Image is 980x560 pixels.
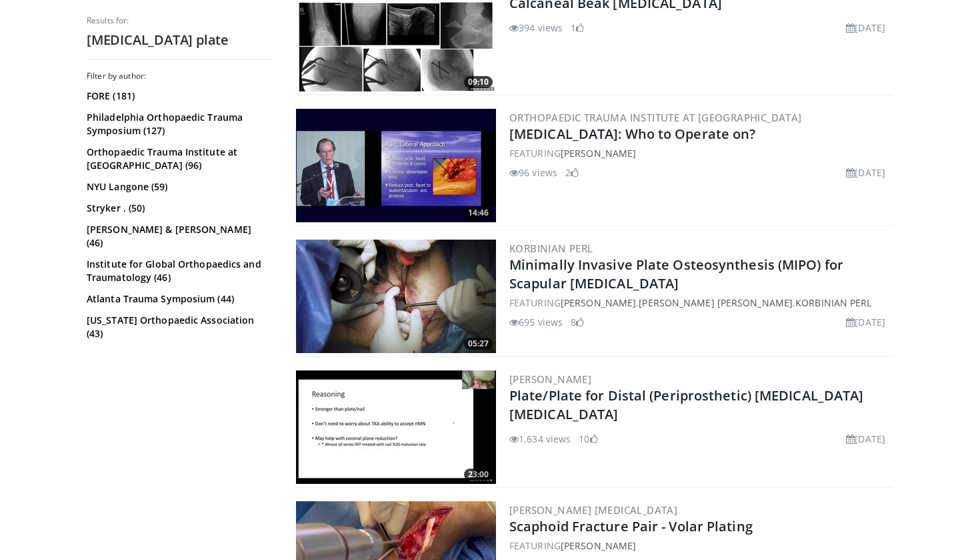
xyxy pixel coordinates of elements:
[87,180,270,194] a: NYU Langone (59)
[509,432,571,446] li: 1,634 views
[579,432,597,446] li: 10
[296,370,496,484] img: 7fcf89dc-4b2f-4d2d-a81b-e454e5708478.300x170_q85_crop-smart_upscale.jpg
[509,517,753,535] a: Scaphoid Fracture Pair - Volar Plating
[509,296,891,310] div: FEATURING , ,
[87,71,273,81] h3: Filter by author:
[296,370,496,484] a: 23:00
[87,258,270,284] a: Institute for Global Orthopaedics and Traumatology (46)
[509,166,557,180] li: 96 views
[846,21,885,35] li: [DATE]
[87,111,270,137] a: Philadelphia Orthopaedic Trauma Symposium (127)
[639,296,793,309] a: [PERSON_NAME] [PERSON_NAME]
[509,111,802,124] a: Orthopaedic Trauma Institute at [GEOGRAPHIC_DATA]
[571,21,584,35] li: 1
[464,338,493,350] span: 05:27
[464,207,493,219] span: 14:46
[509,125,755,143] a: [MEDICAL_DATA]: Who to Operate on?
[464,469,493,481] span: 23:00
[87,89,270,103] a: FORE (181)
[509,21,563,35] li: 394 views
[87,15,273,26] p: Results for:
[846,315,885,329] li: [DATE]
[846,432,885,446] li: [DATE]
[296,240,496,353] img: f5535061-8f4b-4639-8251-d700b2fd6d30.300x170_q85_crop-smart_upscale.jpg
[509,503,677,517] a: [PERSON_NAME] [MEDICAL_DATA]
[87,223,270,250] a: [PERSON_NAME] & [PERSON_NAME] (46)
[795,296,871,309] a: Korbinian Perl
[464,76,493,88] span: 09:10
[296,109,496,222] a: 14:46
[87,314,270,340] a: [US_STATE] Orthopaedic Association (43)
[565,166,579,180] li: 2
[509,539,891,553] div: FEATURING
[296,109,496,222] img: 31f4a5f3-3bd7-4556-92dc-e748a43f3482.300x170_q85_crop-smart_upscale.jpg
[509,386,863,423] a: Plate/Plate for Distal (Periprosthetic) [MEDICAL_DATA] [MEDICAL_DATA]
[509,315,563,329] li: 695 views
[509,146,891,160] div: FEATURING
[509,372,591,386] a: [PERSON_NAME]
[509,256,843,292] a: Minimally Invasive Plate Osteosynthesis (MIPO) for Scapular [MEDICAL_DATA]
[561,296,636,309] a: [PERSON_NAME]
[561,147,636,160] a: [PERSON_NAME]
[509,242,593,255] a: Korbinian Perl
[87,292,270,306] a: Atlanta Trauma Symposium (44)
[87,146,270,172] a: Orthopaedic Trauma Institute at [GEOGRAPHIC_DATA] (96)
[846,166,885,180] li: [DATE]
[571,315,584,329] li: 8
[87,202,270,215] a: Stryker . (50)
[87,31,273,49] h2: [MEDICAL_DATA] plate
[561,539,636,552] a: [PERSON_NAME]
[296,240,496,353] a: 05:27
